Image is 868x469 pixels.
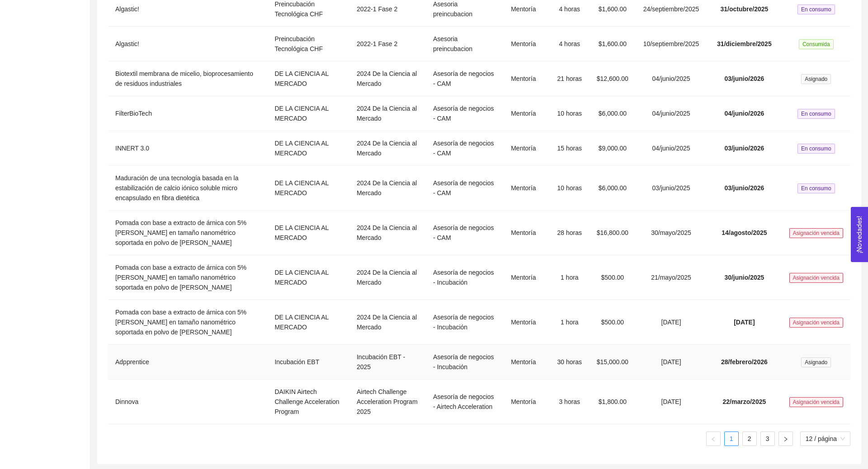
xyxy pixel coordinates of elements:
span: En consumo [797,5,835,14]
td: DE LA CIENCIA AL MERCADO [267,211,349,255]
td: $500.00 [590,300,636,345]
button: right [778,431,793,446]
td: [DATE] [636,345,707,380]
td: 15 horas [550,131,590,166]
td: Asesoría de negocios - Incubación [426,300,504,345]
td: 03/junio/2025 [636,166,707,211]
td: Asesoría de negocios - CAM [426,61,504,96]
td: 04/junio/2025 [636,131,707,166]
td: Preincubación Tecnológica CHF [267,27,349,61]
li: Página anterior [706,431,721,446]
td: 10/septiembre/2025 [636,27,707,61]
td: Mentoría [504,61,550,96]
td: Pomada con base a extracto de árnica con 5% [PERSON_NAME] en tamaño nanométrico soportada en polv... [108,255,267,300]
td: 04/junio/2025 [636,96,707,131]
li: 2 [742,431,757,446]
td: 2022-1 Fase 2 [349,27,426,61]
td: FilterBioTech [108,96,267,131]
td: Biotextil membrana de micelio, bioprocesamiento de residuos industriales [108,61,267,96]
td: [DATE] [636,380,707,424]
td: Asesoría de negocios - CAM [426,131,504,166]
span: 03/junio/2026 [724,75,764,82]
td: 2024 De la Ciencia al Mercado [349,300,426,345]
td: Mentoría [504,345,550,380]
td: Pomada con base a extracto de árnica con 5% [PERSON_NAME] en tamaño nanométrico soportada en polv... [108,300,267,345]
span: Asignación vencida [789,228,843,238]
span: left [711,436,716,442]
td: Incubación EBT - 2025 [349,345,426,380]
span: 03/junio/2026 [724,145,764,152]
td: $15,000.00 [590,345,636,380]
td: 2024 De la Ciencia al Mercado [349,131,426,166]
td: Asesoría de negocios - Incubación [426,255,504,300]
td: 30 horas [550,345,590,380]
td: Maduración de una tecnología basada en la estabilización de calcio iónico soluble micro encapsula... [108,166,267,211]
span: En consumo [797,183,835,193]
td: $9,000.00 [590,131,636,166]
td: Pomada con base a extracto de árnica con 5% [PERSON_NAME] en tamaño nanométrico soportada en polv... [108,211,267,255]
td: Dinnova [108,380,267,424]
span: right [783,436,788,442]
span: Asignado [801,74,831,84]
td: [DATE] [636,300,707,345]
td: Asesoría de negocios - CAM [426,166,504,211]
td: 2024 De la Ciencia al Mercado [349,166,426,211]
td: 21 horas [550,61,590,96]
td: $12,600.00 [590,61,636,96]
span: Consumida [799,39,834,49]
td: 28 horas [550,211,590,255]
span: 30/junio/2025 [724,274,764,281]
td: 10 horas [550,96,590,131]
td: 2024 De la Ciencia al Mercado [349,255,426,300]
span: Asignación vencida [789,318,843,328]
td: Incubación EBT [267,345,349,380]
td: Asesoria preincubacion [426,27,504,61]
td: $6,000.00 [590,96,636,131]
span: Asignado [801,357,831,367]
button: Open Feedback Widget [851,207,868,262]
td: Mentoría [504,96,550,131]
span: 04/junio/2026 [724,110,764,117]
td: Mentoría [504,166,550,211]
span: En consumo [797,144,835,154]
td: 21/mayo/2025 [636,255,707,300]
td: Algastic! [108,27,267,61]
td: Mentoría [504,255,550,300]
td: Mentoría [504,27,550,61]
td: Adpprentice [108,345,267,380]
div: tamaño de página [800,431,850,446]
span: 28/febrero/2026 [721,358,768,366]
td: 3 horas [550,380,590,424]
td: 2024 De la Ciencia al Mercado [349,96,426,131]
td: Asesoría de negocios - CAM [426,96,504,131]
span: Asignación vencida [789,273,843,283]
td: 10 horas [550,166,590,211]
td: DE LA CIENCIA AL MERCADO [267,166,349,211]
td: 30/mayo/2025 [636,211,707,255]
li: 3 [760,431,775,446]
td: $500.00 [590,255,636,300]
span: 22/marzo/2025 [723,398,766,405]
td: $6,000.00 [590,166,636,211]
td: 2024 De la Ciencia al Mercado [349,211,426,255]
td: Mentoría [504,380,550,424]
span: En consumo [797,109,835,119]
td: 4 horas [550,27,590,61]
span: 31/diciembre/2025 [717,40,772,47]
span: 14/agosto/2025 [722,229,767,236]
td: INNERT 3.0 [108,131,267,166]
td: 1 hora [550,255,590,300]
td: Mentoría [504,211,550,255]
span: Asignación vencida [789,397,843,407]
a: 2 [743,432,756,446]
td: Airtech Challenge Acceleration Program 2025 [349,380,426,424]
td: DE LA CIENCIA AL MERCADO [267,255,349,300]
td: 1 hora [550,300,590,345]
li: 1 [724,431,739,446]
td: Asesoría de negocios - Incubación [426,345,504,380]
span: [DATE] [734,319,755,326]
a: 3 [761,432,774,446]
td: $1,600.00 [590,27,636,61]
td: DE LA CIENCIA AL MERCADO [267,61,349,96]
span: 31/octubre/2025 [720,5,768,13]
